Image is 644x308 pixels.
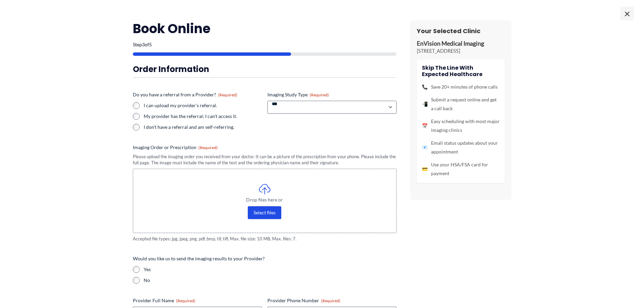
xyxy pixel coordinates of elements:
[422,65,500,77] h4: Skip the line with Expected Healthcare
[422,165,428,173] span: 💳
[147,197,383,202] span: Drop files here or
[422,121,428,130] span: 📅
[133,64,397,74] h3: Order Information
[144,102,262,109] label: I can upload my provider's referral.
[149,42,152,47] span: 5
[422,139,500,156] li: Email status updates about your appointment
[133,20,397,37] h2: Book Online
[248,206,281,219] button: select files, imaging order or prescription(required)
[133,236,397,242] span: Accepted file types: jpg, jpeg, png, pdf, bmp, tif, tiff, Max. file size: 10 MB, Max. files: 7.
[321,298,340,303] span: (Required)
[144,124,262,131] label: I don't have a referral and am self-referring.
[133,91,237,98] legend: Do you have a referral from a Provider?
[144,266,397,273] label: Yes
[133,144,397,151] label: Imaging Order or Prescription
[133,42,397,47] p: Step of
[422,160,500,178] li: Use your HSA/FSA card for payment
[422,117,500,135] li: Easy scheduling with most major imaging clinics
[144,277,397,284] label: No
[620,7,634,20] span: ×
[142,42,145,47] span: 3
[267,91,397,98] label: Imaging Study Type
[422,82,428,91] span: 📞
[422,100,428,109] span: 📲
[198,145,218,150] span: (Required)
[176,298,195,303] span: (Required)
[417,27,505,35] h3: Your Selected Clinic
[310,92,329,97] span: (Required)
[422,82,500,91] li: Save 20+ minutes of phone calls
[267,297,397,304] label: Provider Phone Number
[422,95,500,113] li: Submit a request online and get a call back
[417,40,505,48] p: EnVision Medical Imaging
[218,92,237,97] span: (Required)
[417,48,505,54] p: [STREET_ADDRESS]
[133,153,397,166] div: Please upload the imaging order you received from your doctor. It can be a picture of the prescri...
[144,113,262,120] label: My provider has the referral; I can't access it.
[133,255,265,262] legend: Would you like us to send the imaging results to your Provider?
[422,143,428,152] span: 📧
[133,297,262,304] label: Provider Full Name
